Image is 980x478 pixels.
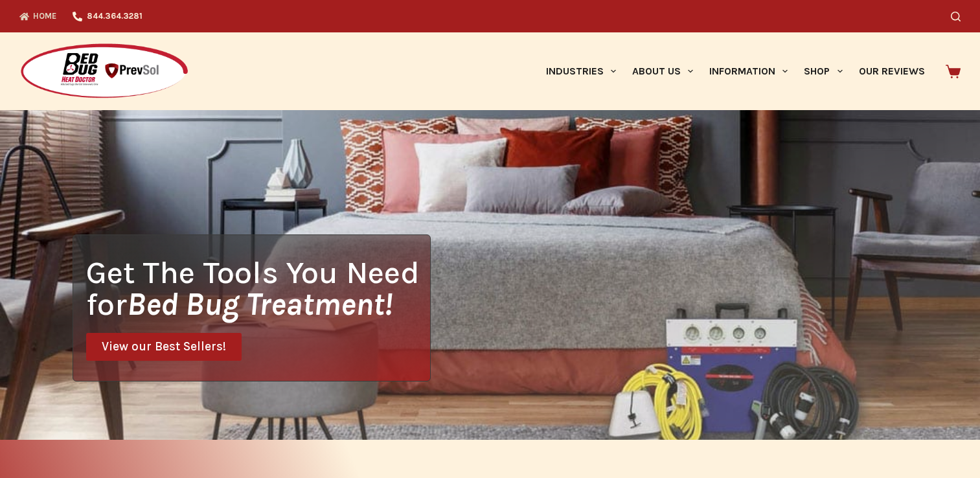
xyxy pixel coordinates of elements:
i: Bed Bug Treatment! [127,286,393,323]
a: Information [701,32,796,110]
a: Shop [796,32,850,110]
a: About Us [624,32,701,110]
h1: Get The Tools You Need for [86,256,430,320]
span: View our Best Sellers! [102,341,226,353]
a: View our Best Sellers! [86,333,242,361]
a: Our Reviews [850,32,933,110]
button: Search [951,12,961,21]
a: Industries [538,32,624,110]
nav: Primary [538,32,933,110]
img: Prevsol/Bed Bug Heat Doctor [19,43,189,100]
